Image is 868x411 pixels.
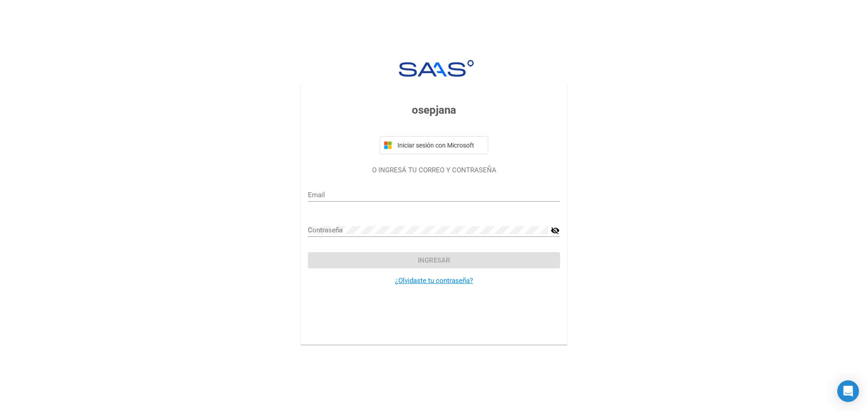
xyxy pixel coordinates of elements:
[308,165,560,175] p: O INGRESÁ TU CORREO Y CONTRASEÑA
[308,102,560,118] h3: osepjana
[837,380,859,402] div: Open Intercom Messenger
[418,256,450,264] span: Ingresar
[395,277,473,285] a: ¿Olvidaste tu contraseña?
[551,225,560,236] mat-icon: visibility_off
[308,252,560,268] button: Ingresar
[380,136,488,154] button: Iniciar sesión con Microsoft
[396,142,484,149] span: Iniciar sesión con Microsoft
